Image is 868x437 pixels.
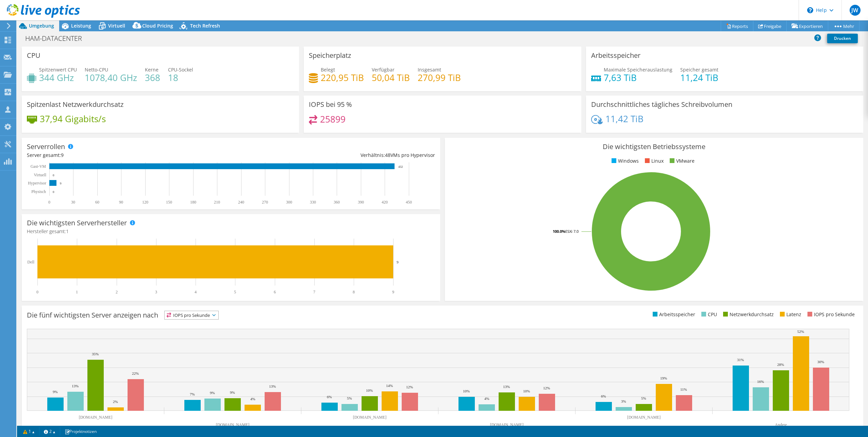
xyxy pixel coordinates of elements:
text: Andere [775,422,787,427]
text: 210 [214,200,220,205]
text: 9% [210,391,215,395]
text: [DOMAIN_NAME] [490,422,524,427]
span: Maximale Speicherauslastung [604,66,672,73]
text: 9% [230,390,235,394]
text: 360 [334,200,340,205]
h4: 1078,40 GHz [85,74,137,81]
h4: Hersteller gesamt: [27,228,435,235]
text: 420 [382,200,388,205]
text: 330 [310,200,316,205]
a: Drucken [827,34,858,43]
text: [DOMAIN_NAME] [353,415,387,420]
h4: 25899 [320,115,346,123]
a: Reports [721,21,753,31]
h3: Arbeitsspeicher [591,52,640,59]
h4: 344 GHz [39,74,77,81]
text: 16% [757,379,764,384]
text: 9% [53,390,58,394]
h4: 7,63 TiB [604,74,672,81]
a: Projektnotizen [60,427,101,436]
text: 432 [398,165,403,168]
h3: Die wichtigsten Betriebssysteme [450,143,858,150]
text: 10% [463,389,470,393]
text: 7 [313,290,315,294]
text: Physisch [31,189,46,194]
li: Latenz [778,311,801,318]
text: 10% [366,388,373,392]
h3: Durchschnittliches tägliches Schreibvolumen [591,101,732,108]
span: Belegt [321,66,335,73]
text: [DOMAIN_NAME] [627,415,661,420]
h4: 18 [168,74,193,81]
h4: 220,95 TiB [321,74,364,81]
text: [DOMAIN_NAME] [79,415,113,420]
li: Windows [610,157,639,165]
text: 6 [274,290,276,294]
text: 90 [119,200,123,205]
h3: IOPS bei 95 % [309,101,352,108]
text: Gast-VM [31,164,46,169]
text: 9 [392,290,394,294]
a: Mehr [828,21,859,31]
li: Netzwerkdurchsatz [721,311,774,318]
h4: 270,99 TiB [418,74,461,81]
h4: 11,24 TiB [680,74,718,81]
text: 11% [680,387,687,391]
h3: Serverrollen [27,143,65,150]
span: JW [850,5,861,16]
text: 30 [71,200,75,205]
text: 3% [621,399,626,403]
text: 2% [113,400,118,404]
text: 5 [234,290,236,294]
text: 35% [92,352,99,356]
span: 9 [61,152,64,158]
h4: 50,04 TiB [372,74,410,81]
text: 9 [60,182,62,185]
text: 4 [195,290,197,294]
text: 5% [347,396,352,400]
text: 10% [523,389,530,393]
text: 14% [386,384,393,388]
span: Virtuell [108,22,125,29]
text: [DOMAIN_NAME] [216,422,250,427]
svg: \n [807,7,813,13]
text: 2 [116,290,118,294]
text: 31% [737,358,744,362]
text: 9 [397,260,399,264]
text: 4% [484,396,489,401]
text: 0 [36,290,38,294]
span: 48 [385,152,390,158]
text: 12% [543,386,550,390]
li: VMware [668,157,695,165]
span: CPU-Sockel [168,66,193,73]
text: 13% [72,384,79,388]
li: CPU [700,311,717,318]
span: 1 [66,228,69,234]
a: 2 [39,427,60,436]
div: Verhältnis: VMs pro Hypervisor [231,151,435,159]
text: 180 [190,200,196,205]
text: 5% [641,396,646,400]
span: Cloud Pricing [142,22,173,29]
text: Virtuell [34,173,46,177]
text: 0 [53,190,54,194]
text: 150 [166,200,172,205]
tspan: ESXi 7.0 [565,229,579,234]
text: 450 [406,200,412,205]
span: Verfügbar [372,66,395,73]
span: Kerne [145,66,158,73]
h4: 368 [145,74,160,81]
text: 6% [327,395,332,399]
span: Spitzenwert CPU [39,66,77,73]
a: 1 [18,427,39,436]
text: 19% [660,376,667,380]
span: Leistung [71,22,91,29]
li: IOPS pro Sekunde [806,311,855,318]
li: Arbeitsspeicher [651,311,695,318]
h3: Die wichtigsten Serverhersteller [27,219,127,227]
text: 0 [48,200,50,205]
tspan: 100.0% [553,229,565,234]
text: 60 [95,200,99,205]
text: 7% [190,392,195,396]
span: Insgesamt [418,66,441,73]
